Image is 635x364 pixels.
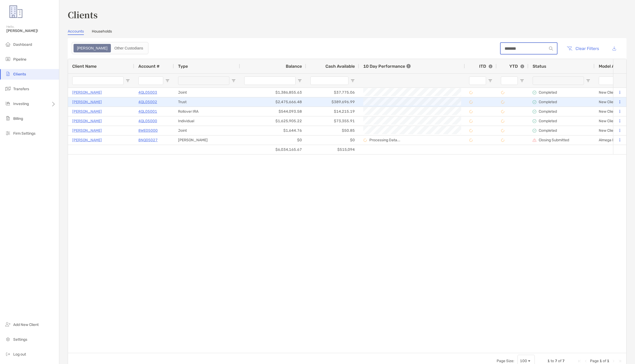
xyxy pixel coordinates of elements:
span: Add New Client [13,322,39,327]
span: Firm Settings [13,131,35,136]
span: of [603,359,606,363]
img: complete icon [533,91,536,94]
div: Individual [174,116,240,126]
span: Log out [13,352,26,357]
span: Pipeline [13,57,26,62]
span: Transfers [13,87,29,91]
img: complete icon [533,100,536,104]
button: Open Filter Menu [488,79,492,83]
p: Completed [539,119,557,123]
p: [PERSON_NAME] [72,108,102,115]
button: Open Filter Menu [126,79,130,83]
img: closing submitted icon [533,138,536,142]
img: Processing Data icon [501,138,505,142]
div: $515,094 [306,145,359,154]
span: Cash Available [325,64,355,69]
p: Closing Submitted [539,138,569,142]
span: Balance [286,64,302,69]
input: Cash Available Filter Input [310,76,348,85]
span: Client Name [72,64,97,69]
div: Joint [174,88,240,97]
input: Balance Filter Input [244,76,296,85]
div: $6,034,165.67 [240,145,306,154]
div: $2,475,666.48 [240,97,306,107]
img: Processing Data icon [469,91,473,94]
button: Open Filter Menu [165,79,170,83]
a: Accounts [68,29,84,35]
div: Zoe [74,44,110,52]
a: 4QL05000 [138,118,157,124]
p: 4QL05002 [138,99,157,105]
img: complete icon [533,110,536,113]
div: YTD [509,64,524,69]
span: Page [590,359,599,363]
img: input icon [549,47,553,51]
a: [PERSON_NAME] [72,127,102,134]
img: Processing Data icon [501,110,505,113]
div: Other Custodians [111,44,146,52]
a: [PERSON_NAME] [72,137,102,143]
button: Open Filter Menu [586,79,590,83]
button: Open Filter Menu [232,79,236,83]
p: Completed [539,109,557,114]
a: [PERSON_NAME] [72,118,102,124]
p: Completed [539,90,557,95]
p: Completed [539,128,557,133]
img: Processing Data icon [469,138,473,142]
img: transfers icon [5,85,11,92]
img: Processing Data icon [469,119,473,123]
a: 8NQ05027 [138,137,158,143]
span: Billing [13,116,23,121]
a: [PERSON_NAME] [72,89,102,96]
div: Next Page [611,359,616,363]
input: Client Name Filter Input [72,76,124,85]
img: Processing Data icon [469,110,473,113]
img: Processing Data icon [469,100,473,104]
img: Processing Data icon [501,100,505,104]
a: [PERSON_NAME] [72,99,102,105]
span: [PERSON_NAME]! [6,29,56,33]
img: add_new_client icon [5,321,11,327]
div: $1,386,855.63 [240,88,306,97]
span: Type [178,64,188,69]
div: segmented control [72,42,148,54]
span: Dashboard [13,42,32,47]
div: [PERSON_NAME] [174,135,240,145]
div: $1,625,905.22 [240,116,306,126]
span: to [551,359,554,363]
div: Page Size: [497,359,514,363]
img: Processing Data icon [363,138,367,142]
a: Households [92,29,112,35]
img: pipeline icon [5,56,11,62]
div: $0 [240,135,306,145]
div: ITD [479,64,492,69]
img: dashboard icon [5,41,11,47]
input: Account # Filter Input [138,76,163,85]
input: YTD Filter Input [501,76,518,85]
span: Status [533,64,546,69]
img: settings icon [5,336,11,342]
img: Processing Data icon [501,129,505,133]
div: Previous Page [584,359,588,363]
div: 100 [520,359,527,363]
div: Joint [174,126,240,135]
span: of [558,359,561,363]
div: 10 Day Performance [363,59,411,73]
span: 7 [562,359,565,363]
span: Model Assigned [599,64,631,69]
img: Processing Data icon [469,129,473,133]
h3: Clients [68,8,627,21]
span: 7 [555,359,557,363]
p: Processing Data... [369,138,400,142]
button: Open Filter Menu [520,79,524,83]
div: $14,215.19 [306,107,359,116]
img: logout icon [5,351,11,357]
div: $73,355.91 [306,116,359,126]
a: 8WE05000 [138,127,158,134]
